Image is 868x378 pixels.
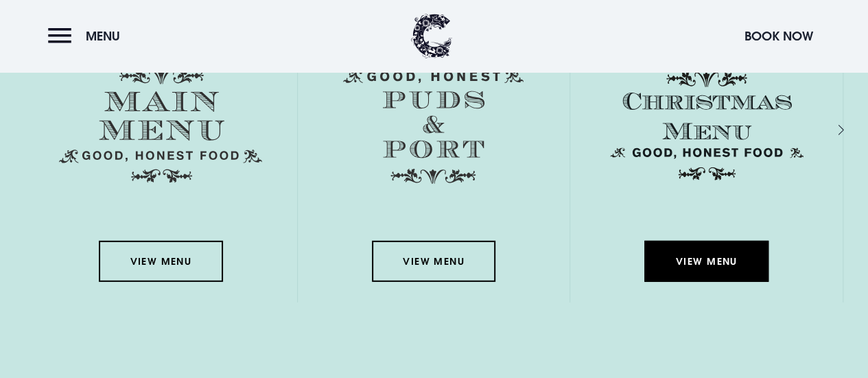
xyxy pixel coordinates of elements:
[820,119,833,139] div: Next slide
[343,69,524,185] img: Menu puds and port
[411,14,452,58] img: Clandeboye Lodge
[644,241,768,282] a: View Menu
[59,69,262,183] img: Menu main menu
[605,69,808,183] img: Christmas Menu SVG
[738,21,820,51] button: Book Now
[99,241,222,282] a: View Menu
[48,21,127,51] button: Menu
[372,241,495,282] a: View Menu
[86,28,120,44] span: Menu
